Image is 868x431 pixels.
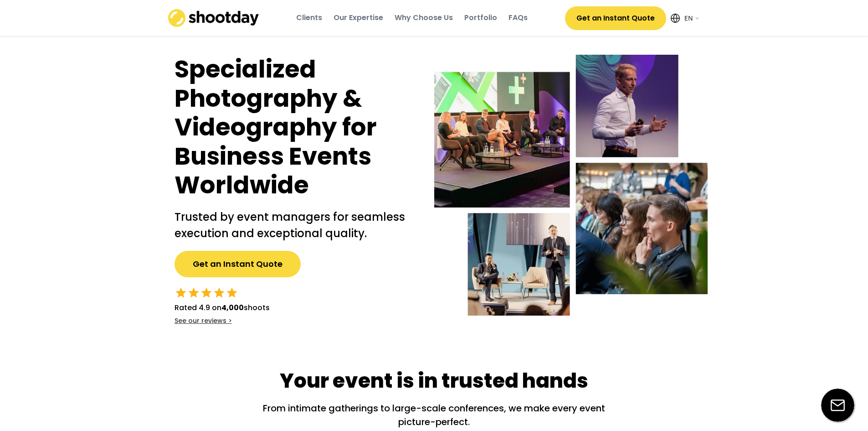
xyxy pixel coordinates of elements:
[395,13,453,23] div: Why Choose Us
[175,286,187,299] button: star
[226,286,238,299] button: star
[296,13,322,23] div: Clients
[175,317,232,326] div: See our reviews >
[175,209,416,242] h2: Trusted by event managers for seamless execution and exceptional quality.
[434,55,708,316] img: Event-hero-intl%402x.webp
[213,286,226,299] button: star
[671,14,680,23] img: Icon%20feather-globe%20%281%29.svg
[508,13,528,23] div: FAQs
[221,302,244,313] strong: 4,000
[175,55,416,200] h1: Specialized Photography & Videography for Business Events Worldwide
[200,286,213,299] button: star
[565,6,666,30] button: Get an Instant Quote
[252,401,616,429] div: From intimate gatherings to large-scale conferences, we make every event picture-perfect.
[821,389,854,422] img: email-icon%20%281%29.svg
[175,251,301,277] button: Get an Instant Quote
[334,13,383,23] div: Our Expertise
[168,9,259,27] img: shootday_logo.png
[280,367,588,395] div: Your event is in trusted hands
[187,286,200,299] button: star
[464,13,497,23] div: Portfolio
[175,302,270,313] div: Rated 4.9 on shoots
